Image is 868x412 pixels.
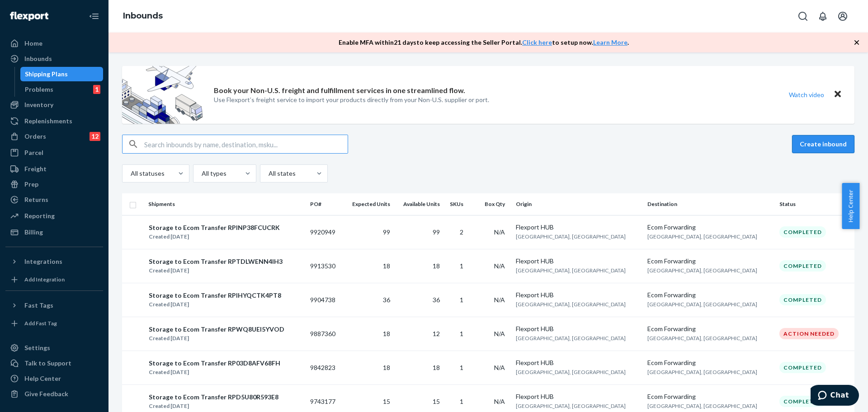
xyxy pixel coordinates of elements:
span: 99 [383,228,390,236]
button: Create inbound [792,135,854,153]
td: 9887360 [307,317,343,351]
p: Enable MFA within 21 days to keep accessing the Seller Portal. to setup now. . [339,38,629,47]
a: Click here [522,38,552,46]
a: Billing [5,225,103,239]
span: N/A [494,330,505,337]
span: N/A [494,296,505,304]
div: Help Center [24,374,61,383]
div: Ecom Forwarding [647,290,772,300]
div: Completed [779,396,826,407]
div: Storage to Ecom Transfer RPIHYQCTK4PT8 [149,291,281,300]
div: Ecom Forwarding [647,257,772,266]
th: PO# [307,193,343,215]
div: 1 [93,85,100,94]
span: 18 [383,364,390,371]
div: Inbounds [24,54,52,63]
iframe: Opens a widget where you can chat to one of our agents [811,385,859,407]
span: N/A [494,398,505,405]
div: Problems [25,85,53,94]
div: Storage to Ecom Transfer RP03D8AFV68FH [149,359,280,368]
div: Flexport HUB [516,324,640,333]
input: Search inbounds by name, destination, msku... [144,135,348,153]
div: Settings [24,343,50,352]
div: Action Needed [779,328,839,339]
button: Fast Tags [5,298,103,313]
th: SKUs [443,193,471,215]
div: Completed [779,260,826,272]
span: 1 [460,330,463,337]
div: Shipping Plans [25,70,68,79]
div: Add Fast Tag [24,319,57,327]
div: Ecom Forwarding [647,223,772,232]
span: N/A [494,262,505,270]
a: Help Center [5,371,103,386]
div: Storage to Ecom Transfer RPWQ8UEI5YVOD [149,325,284,334]
span: 36 [383,296,390,304]
div: Created [DATE] [149,300,281,309]
a: Returns [5,192,103,207]
td: 9913530 [307,249,343,283]
p: Book your Non-U.S. freight and fulfillment services in one streamlined flow. [214,85,465,96]
a: Freight [5,162,103,176]
span: [GEOGRAPHIC_DATA], [GEOGRAPHIC_DATA] [516,403,626,409]
div: Talk to Support [24,359,71,368]
span: [GEOGRAPHIC_DATA], [GEOGRAPHIC_DATA] [647,369,757,375]
div: Returns [24,195,48,204]
span: 18 [383,330,390,337]
span: 15 [433,398,440,405]
td: 9904738 [307,283,343,317]
span: [GEOGRAPHIC_DATA], [GEOGRAPHIC_DATA] [647,233,757,240]
span: 1 [460,262,463,270]
span: 1 [460,364,463,371]
div: Inventory [24,100,53,109]
th: Box Qty [471,193,512,215]
button: Open account menu [834,7,852,25]
div: Add Integration [24,276,65,283]
a: Prep [5,177,103,192]
div: Completed [779,294,826,305]
div: Orders [24,132,46,141]
span: 12 [433,330,440,337]
td: 9920949 [307,215,343,249]
span: [GEOGRAPHIC_DATA], [GEOGRAPHIC_DATA] [516,335,626,342]
a: Replenishments [5,114,103,128]
div: Freight [24,164,47,173]
div: Ecom Forwarding [647,358,772,367]
span: [GEOGRAPHIC_DATA], [GEOGRAPHIC_DATA] [647,335,757,342]
div: Created [DATE] [149,402,278,411]
td: 9842823 [307,351,343,384]
div: Created [DATE] [149,266,283,275]
th: Origin [512,193,644,215]
th: Available Units [394,193,443,215]
button: Watch video [783,88,830,101]
span: [GEOGRAPHIC_DATA], [GEOGRAPHIC_DATA] [647,403,757,409]
input: All types [201,169,202,178]
th: Shipments [145,193,307,215]
div: Flexport HUB [516,358,640,367]
th: Destination [644,193,775,215]
span: 1 [460,398,463,405]
button: Close [832,88,844,101]
a: Learn More [593,38,627,46]
span: N/A [494,228,505,236]
a: Parcel [5,145,103,160]
span: [GEOGRAPHIC_DATA], [GEOGRAPHIC_DATA] [516,233,626,240]
span: 99 [433,228,440,236]
div: Flexport HUB [516,257,640,266]
ol: breadcrumbs [116,3,170,29]
div: Billing [24,228,43,237]
span: 15 [383,398,390,405]
a: Shipping Plans [20,67,104,81]
div: Created [DATE] [149,334,284,343]
div: Completed [779,226,826,238]
div: Created [DATE] [149,368,280,377]
p: Use Flexport’s freight service to import your products directly from your Non-U.S. supplier or port. [214,95,489,104]
button: Integrations [5,254,103,269]
div: Integrations [24,257,62,266]
button: Help Center [842,183,859,229]
div: Ecom Forwarding [647,324,772,333]
div: Flexport HUB [516,290,640,300]
button: Close Navigation [85,7,103,25]
span: [GEOGRAPHIC_DATA], [GEOGRAPHIC_DATA] [647,267,757,274]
